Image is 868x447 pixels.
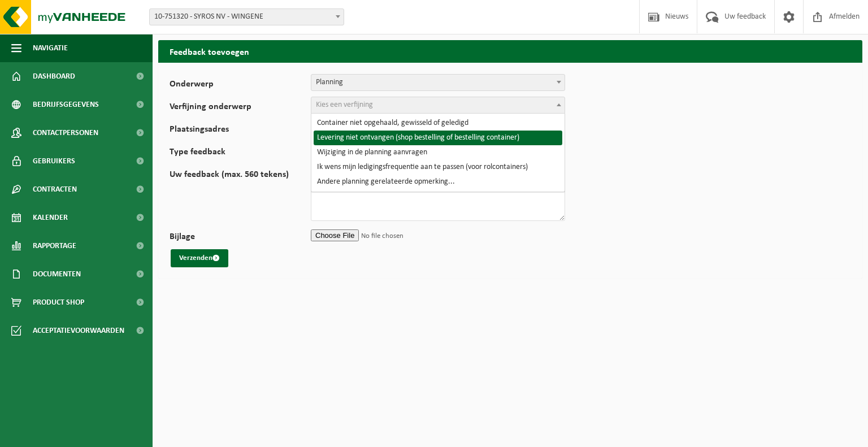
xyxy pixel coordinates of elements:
[314,160,562,175] li: Ik wens mijn ledigingsfrequentie aan te passen (voor rolcontainers)
[33,260,81,288] span: Documenten
[33,90,99,119] span: Bedrijfsgegevens
[33,203,68,232] span: Kalender
[171,249,228,267] button: Verzenden
[33,232,76,260] span: Rapportage
[33,175,77,203] span: Contracten
[150,9,344,25] span: 10-751320 - SYROS NV - WINGENE
[33,316,124,345] span: Acceptatievoorwaarden
[149,8,344,25] span: 10-751320 - SYROS NV - WINGENE
[158,40,862,62] h2: Feedback toevoegen
[314,116,562,131] li: Container niet opgehaald, gewisseld of geledigd
[314,175,562,189] li: Andere planning gerelateerde opmerking...
[33,119,98,147] span: Contactpersonen
[170,80,311,91] label: Onderwerp
[33,288,84,316] span: Product Shop
[33,147,75,175] span: Gebruikers
[170,147,311,159] label: Type feedback
[314,145,562,160] li: Wijziging in de planning aanvragen
[311,75,565,90] span: Planning
[316,101,373,109] span: Kies een verfijning
[170,125,311,136] label: Plaatsingsadres
[170,170,311,221] label: Uw feedback (max. 560 tekens)
[314,131,562,145] li: Levering niet ontvangen (shop bestelling of bestelling container)
[170,102,311,114] label: Verfijning onderwerp
[311,74,565,91] span: Planning
[33,62,75,90] span: Dashboard
[170,232,311,244] label: Bijlage
[33,34,68,62] span: Navigatie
